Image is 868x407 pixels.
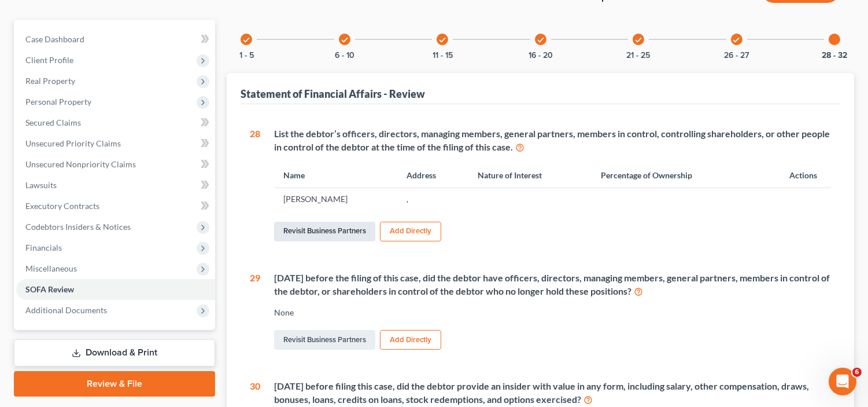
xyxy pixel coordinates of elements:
th: Address [397,163,469,188]
div: None [274,307,831,318]
a: Unsecured Priority Claims [16,133,215,154]
span: Miscellaneous [25,263,77,273]
button: 21 - 25 [627,52,651,60]
span: Client Profile [25,55,73,65]
button: 16 - 20 [529,52,553,60]
span: Financials [25,243,62,252]
div: 28 [250,127,260,244]
span: Codebtors Insiders & Notices [25,222,131,232]
a: Executory Contracts [16,196,215,217]
div: List the debtor’s officers, directors, managing members, general partners, members in control, co... [274,127,831,154]
button: 6 - 10 [335,52,354,60]
th: Name [274,163,397,188]
i: check [242,36,250,44]
div: [DATE] before the filing of this case, did the debtor have officers, directors, managing members,... [274,272,831,298]
button: 11 - 15 [433,52,453,60]
i: check [733,36,741,44]
button: Add Directly [380,330,441,350]
span: 6 [852,368,862,377]
button: 1 - 5 [239,52,254,60]
div: Statement of Financial Affairs - Review [241,87,425,101]
iframe: Intercom live chat [829,368,856,395]
th: Percentage of Ownership [592,163,755,188]
div: 29 [250,272,260,353]
a: Lawsuits [16,175,215,196]
i: check [537,36,545,44]
span: Lawsuits [25,180,57,190]
button: 26 - 27 [724,52,749,60]
span: SOFA Review [25,284,74,294]
a: Secured Claims [16,112,215,133]
span: Personal Property [25,97,91,107]
button: 28 - 32 [822,52,847,60]
span: Real Property [25,76,75,86]
a: Revisit Business Partners [274,330,375,350]
div: [DATE] before filing this case, did the debtor provide an insider with value in any form, includi... [274,380,831,406]
span: Unsecured Nonpriority Claims [25,159,136,169]
span: Secured Claims [25,118,81,127]
th: Nature of Interest [469,163,592,188]
i: check [438,36,446,44]
button: Add Directly [380,222,441,241]
span: Case Dashboard [25,34,84,44]
a: SOFA Review [16,279,215,300]
td: , [397,188,469,210]
a: Download & Print [14,339,215,366]
i: check [341,36,349,44]
a: Unsecured Nonpriority Claims [16,154,215,175]
td: [PERSON_NAME] [274,188,397,210]
a: Revisit Business Partners [274,222,375,241]
th: Actions [755,163,831,188]
a: Review & File [14,371,215,397]
span: Additional Documents [25,305,107,315]
span: Unsecured Priority Claims [25,138,121,148]
i: check [634,36,642,44]
a: Case Dashboard [16,29,215,50]
span: Executory Contracts [25,201,99,211]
